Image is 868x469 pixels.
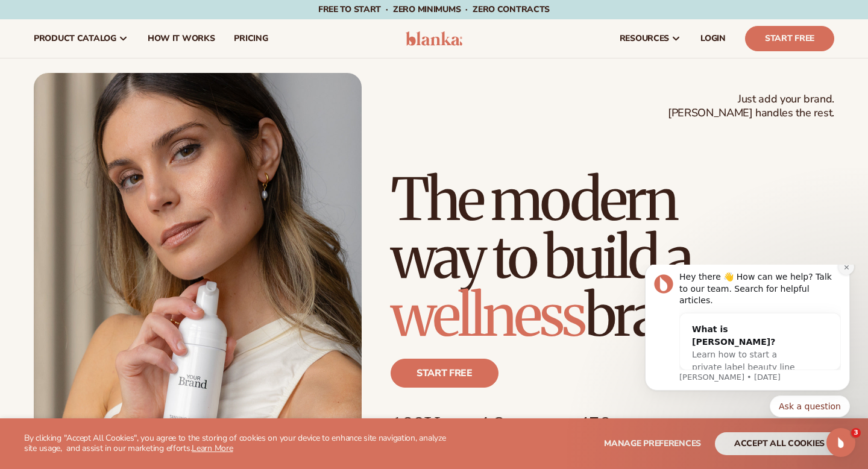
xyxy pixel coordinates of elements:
[391,412,453,438] p: 100K+
[391,171,834,344] h1: The modern way to build a brand
[668,92,834,121] span: Just add your brand. [PERSON_NAME] handles the rest.
[224,19,277,58] a: pricing
[715,432,844,455] button: accept all cookies
[627,265,868,424] iframe: Intercom notifications message
[148,34,215,43] span: How It Works
[745,26,834,51] a: Start Free
[620,34,669,43] span: resources
[610,19,691,58] a: resources
[53,49,189,131] div: What is [PERSON_NAME]?Learn how to start a private label beauty line with [PERSON_NAME]
[826,428,855,457] iframe: Intercom live chat
[52,7,214,42] div: Hey there 👋 How can we help? Talk to our team. Search for helpful articles.
[577,412,668,438] p: 450+
[691,19,735,58] a: LOGIN
[138,19,225,58] a: How It Works
[52,107,214,118] p: Message from Lee, sent 2d ago
[477,412,553,438] p: 4.9
[318,4,550,15] span: Free to start · ZERO minimums · ZERO contracts
[18,131,223,153] div: Quick reply options
[192,442,233,454] a: Learn More
[406,31,463,46] img: logo
[234,34,268,43] span: pricing
[65,85,168,120] span: Learn how to start a private label beauty line with [PERSON_NAME]
[24,19,138,58] a: product catalog
[391,359,498,388] a: Start free
[604,432,701,455] button: Manage preferences
[27,10,46,29] img: Profile image for Lee
[391,279,585,351] span: wellness
[700,34,726,43] span: LOGIN
[24,433,453,454] p: By clicking "Accept All Cookies", you agree to the storing of cookies on your device to enhance s...
[34,34,116,43] span: product catalog
[65,58,177,84] div: What is [PERSON_NAME]?
[52,7,214,105] div: Message content
[143,131,223,153] button: Quick reply: Ask a question
[851,428,861,438] span: 3
[604,438,701,449] span: Manage preferences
